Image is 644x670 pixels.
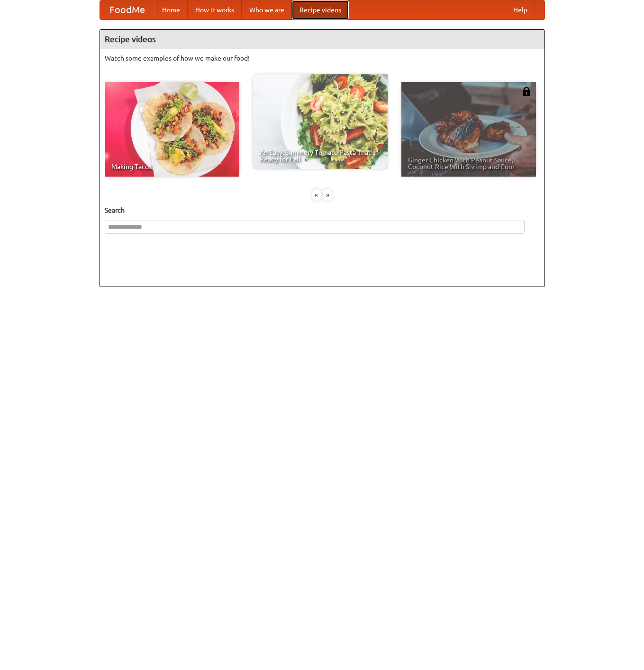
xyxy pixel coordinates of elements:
a: Home [154,0,188,19]
p: Watch some examples of how we make our food! [105,54,540,63]
a: Making Tacos [105,82,239,177]
a: An Easy, Summery Tomato Pasta That's Ready for Fall [253,74,388,169]
h5: Search [105,205,540,215]
h4: Recipe videos [100,30,544,49]
a: Recipe videos [292,0,349,19]
a: FoodMe [100,0,154,19]
img: 483408.png [522,87,531,96]
div: » [323,189,332,201]
a: Help [506,0,535,19]
span: An Easy, Summery Tomato Pasta That's Ready for Fall [260,149,381,162]
a: Who we are [242,0,292,19]
div: « [312,189,321,201]
a: How it works [188,0,242,19]
span: Making Tacos [111,163,233,170]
